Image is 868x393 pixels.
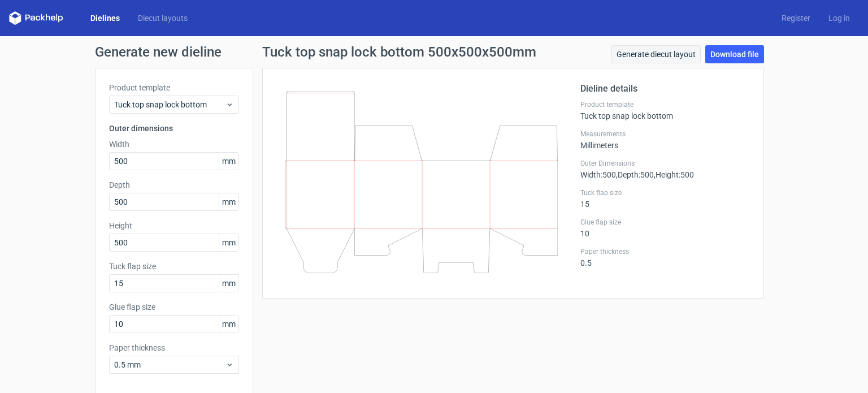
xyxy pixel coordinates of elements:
label: Product template [109,82,239,93]
label: Height [109,220,239,231]
div: 0.5 [580,247,750,267]
span: mm [219,153,238,170]
div: 15 [580,188,750,209]
span: mm [219,234,238,251]
span: Width : 500 [580,170,616,179]
span: mm [219,275,238,292]
a: Download file [705,45,764,63]
h1: Tuck top snap lock bottom 500x500x500mm [262,45,536,59]
label: Tuck flap size [109,261,239,272]
label: Product template [580,100,750,109]
h1: Generate new dieline [95,45,773,59]
a: Log in [819,12,859,24]
h2: Dieline details [580,82,750,96]
span: mm [219,316,238,332]
span: , Height : 500 [654,170,694,179]
a: Dielines [81,12,129,24]
label: Tuck flap size [580,188,750,197]
a: Generate diecut layout [611,45,701,63]
span: , Depth : 500 [616,170,654,179]
h3: Outer dimensions [109,123,239,134]
label: Glue flap size [580,218,750,227]
a: Register [772,12,819,24]
label: Paper thickness [109,342,239,353]
span: mm [219,193,238,210]
label: Paper thickness [580,247,750,256]
label: Depth [109,179,239,191]
span: Tuck top snap lock bottom [114,99,225,110]
label: Width [109,139,239,150]
span: 0.5 mm [114,359,225,370]
label: Outer Dimensions [580,159,750,168]
div: Tuck top snap lock bottom [580,100,750,120]
label: Glue flap size [109,301,239,313]
label: Measurements [580,129,750,139]
div: 10 [580,218,750,238]
a: Diecut layouts [129,12,197,24]
div: Millimeters [580,129,750,150]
